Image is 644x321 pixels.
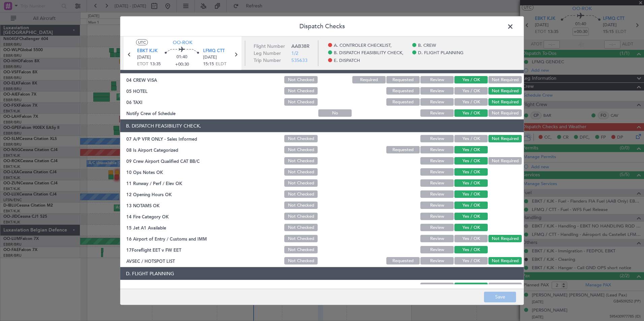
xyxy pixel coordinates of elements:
button: Not Required [488,283,522,290]
button: Not Required [488,98,522,106]
button: Not Required [488,87,522,95]
button: Not Required [488,135,522,142]
button: Not Required [488,257,522,264]
header: Dispatch Checks [120,16,524,37]
button: Not Required [488,235,522,242]
button: Not Required [488,109,522,117]
button: Not Required [488,76,522,83]
button: Not Required [488,157,522,165]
